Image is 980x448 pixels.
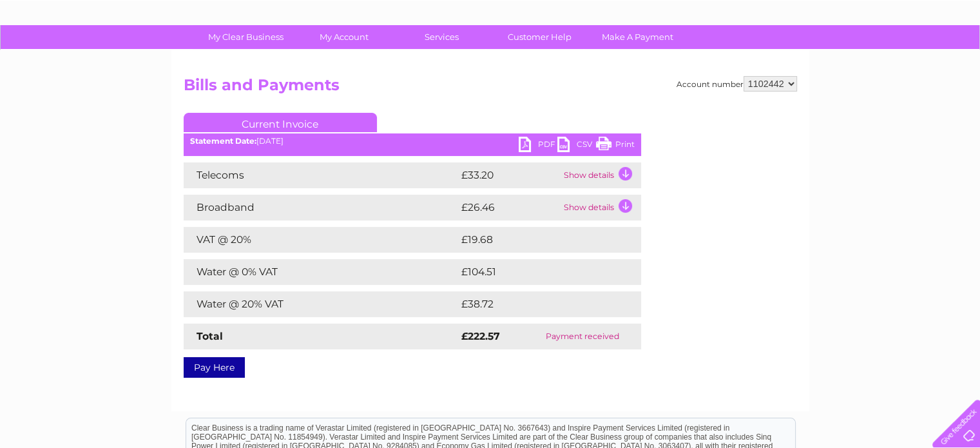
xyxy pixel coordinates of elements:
a: Pay Here [184,357,245,378]
td: Water @ 0% VAT [184,259,458,285]
a: Log out [937,55,968,64]
td: Payment received [524,324,641,349]
td: £104.51 [458,259,617,285]
a: Services [389,25,495,49]
a: Contact [894,55,926,64]
td: Show details [561,162,641,188]
td: Telecoms [184,162,458,188]
a: Blog [868,55,887,64]
td: £26.46 [458,195,561,220]
td: Show details [561,195,641,220]
a: CSV [557,137,596,155]
div: Clear Business is a trading name of Verastar Limited (registered in [GEOGRAPHIC_DATA] No. 3667643... [186,7,795,63]
td: £33.20 [458,162,561,188]
td: VAT @ 20% [184,227,458,253]
td: Broadband [184,195,458,220]
a: 0333 014 3131 [737,6,826,23]
h2: Bills and Payments [184,76,797,101]
td: Water @ 20% VAT [184,291,458,317]
td: £19.68 [458,227,615,253]
td: £38.72 [458,291,615,317]
a: Make A Payment [584,25,691,49]
div: Account number [677,76,797,92]
a: Current Invoice [184,113,377,132]
a: Energy [785,55,814,64]
strong: Total [197,330,223,342]
div: [DATE] [184,137,641,146]
b: Statement Date: [190,136,256,146]
img: logo.png [34,34,100,73]
a: Print [596,137,635,155]
a: My Account [291,25,397,49]
a: Customer Help [486,25,593,49]
a: PDF [519,137,557,155]
a: Telecoms [821,55,860,64]
strong: £222.57 [461,330,500,342]
a: My Clear Business [193,25,299,49]
a: Water [753,55,778,64]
